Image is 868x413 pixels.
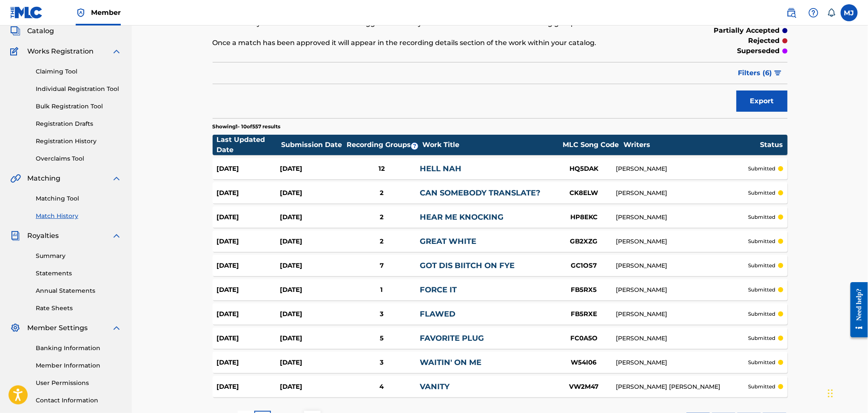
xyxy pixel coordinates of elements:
p: submitted [748,213,776,221]
div: Drag [828,381,833,406]
a: Statements [36,269,122,278]
p: submitted [748,383,776,390]
div: [PERSON_NAME] [616,334,748,343]
a: CatalogCatalog [10,26,54,36]
a: Matching Tool [36,194,122,203]
a: User Permissions [36,379,122,388]
div: [PERSON_NAME] [616,286,748,294]
a: FORCE IT [420,285,457,294]
div: 3 [344,309,420,319]
p: rejected [748,36,780,46]
a: Registration History [36,137,122,146]
button: Filters (6) [733,62,788,84]
a: WAITIN' ON ME [420,358,481,367]
span: Matching [27,173,60,184]
img: expand [111,173,122,184]
p: submitted [748,286,776,294]
span: ? [411,143,418,150]
div: [DATE] [217,382,280,392]
div: VW2M47 [552,382,616,392]
div: [DATE] [217,285,280,295]
img: Catalog [10,26,20,36]
img: Matching [10,173,21,184]
div: Submission Date [281,140,345,150]
div: MLC Song Code [559,140,623,150]
a: Banking Information [36,344,122,353]
p: partially accepted [714,25,780,36]
a: Claiming Tool [36,67,122,76]
span: Member [91,8,121,17]
img: filter [774,71,782,76]
div: [DATE] [280,334,344,343]
div: [DATE] [280,261,344,271]
a: Contact Information [36,396,122,405]
div: 5 [344,334,420,343]
span: Works Registration [27,46,94,57]
iframe: To enrich screen reader interactions, please activate Accessibility in Grammarly extension settings [825,372,868,413]
div: [DATE] [217,261,280,271]
a: CAN SOMEBODY TRANSLATE? [420,188,541,198]
p: submitted [748,189,776,197]
div: FB5RXE [552,309,616,319]
div: [DATE] [280,188,344,198]
p: superseded [737,46,780,56]
div: Writers [623,140,760,150]
a: FAVORITE PLUG [420,334,484,343]
img: Works Registration [10,46,21,57]
div: 3 [344,358,420,368]
div: [PERSON_NAME] [616,213,748,222]
div: 2 [344,188,420,198]
button: Export [737,91,788,112]
a: Public Search [783,4,800,21]
div: [DATE] [280,309,344,319]
p: submitted [748,165,776,173]
a: Overclaims Tool [36,154,122,163]
div: [DATE] [217,164,280,174]
div: [PERSON_NAME] [616,261,748,270]
iframe: Resource Center [844,275,868,344]
a: HELL NAH [420,164,461,173]
a: Annual Statements [36,286,122,295]
div: FB5RX5 [552,285,616,295]
div: HP8EKC [552,212,616,222]
img: expand [111,46,122,57]
div: [DATE] [280,237,344,246]
img: Member Settings [10,323,20,333]
a: Individual Registration Tool [36,85,122,93]
img: search [786,8,797,18]
div: [DATE] [217,237,280,246]
div: 7 [344,261,420,271]
div: [DATE] [217,334,280,343]
div: 12 [344,164,420,174]
img: MLC Logo [10,6,43,19]
div: [DATE] [280,358,344,368]
div: [PERSON_NAME] [616,237,748,246]
div: Help [805,4,822,21]
div: HQ5DAK [552,164,616,174]
p: submitted [748,238,776,245]
a: Rate Sheets [36,304,122,313]
span: Royalties [27,231,59,241]
div: [DATE] [217,188,280,198]
div: Chat Widget [825,372,868,413]
div: GB2XZG [552,237,616,246]
div: W54I06 [552,358,616,368]
div: [DATE] [280,212,344,222]
div: Status [760,140,783,150]
p: submitted [748,310,776,318]
div: [PERSON_NAME] [PERSON_NAME] [616,382,748,391]
div: Notifications [827,8,836,17]
div: [PERSON_NAME] [616,358,748,367]
img: Royalties [10,231,20,241]
div: [DATE] [280,164,344,174]
a: VANITY [420,382,450,391]
span: Filters ( 6 ) [738,68,772,78]
div: FC0A5O [552,334,616,343]
p: submitted [748,334,776,342]
div: [DATE] [217,212,280,222]
a: Bulk Registration Tool [36,102,122,111]
div: CK8ELW [552,188,616,198]
div: [PERSON_NAME] [616,189,748,198]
